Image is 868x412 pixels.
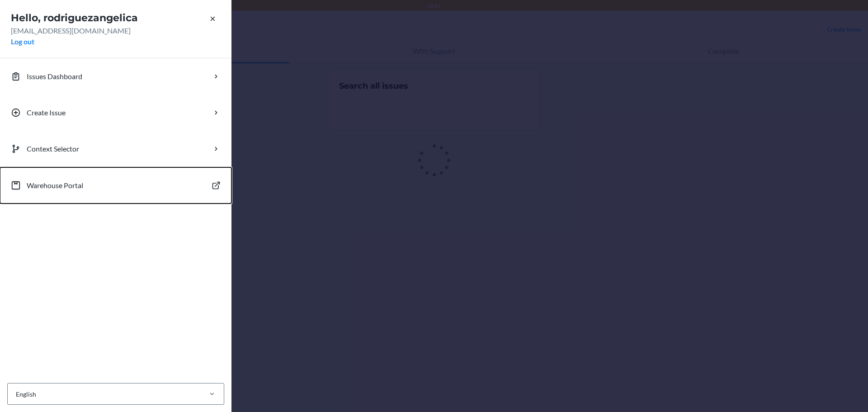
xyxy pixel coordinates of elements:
[11,25,221,36] p: [EMAIL_ADDRESS][DOMAIN_NAME]
[27,71,82,82] p: Issues Dashboard
[27,143,79,154] p: Context Selector
[15,389,16,399] input: English
[27,107,66,118] p: Create Issue
[27,180,83,191] p: Warehouse Portal
[11,11,221,25] h2: Hello, rodriguezangelica
[16,389,36,399] div: English
[11,36,34,47] button: Log out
